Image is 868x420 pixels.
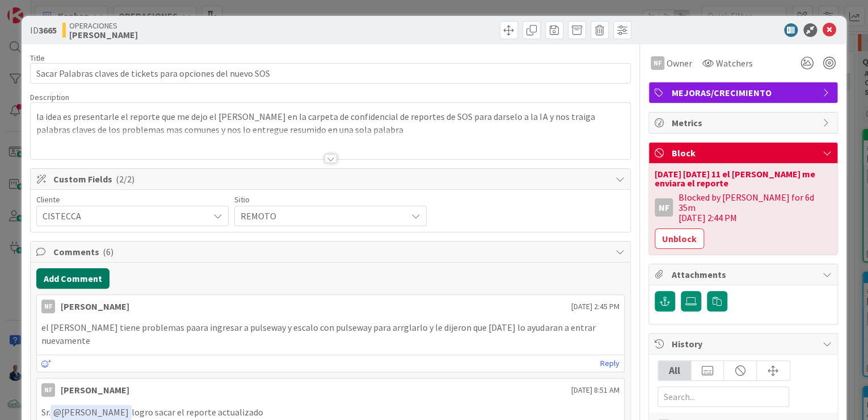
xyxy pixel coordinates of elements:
div: Blocked by [PERSON_NAME] for 6d 35m [DATE] 2:44 PM [679,192,832,223]
b: [PERSON_NAME] [69,30,138,39]
span: ( 2/2 ) [116,173,134,185]
span: REMOTO [241,208,401,224]
span: @ [53,406,61,418]
div: Sitio [234,196,427,203]
div: Cliente [36,196,229,203]
div: NF [41,300,55,313]
span: Block [672,146,817,160]
span: [DATE] 8:51 AM [571,384,620,396]
span: History [672,337,817,351]
button: Add Comment [36,268,109,289]
div: [PERSON_NAME] [61,300,129,313]
span: CISTECCA [43,208,203,224]
p: la idea es presentarle el reporte que me dejo el [PERSON_NAME] en la carpeta de confidencial de r... [36,110,625,136]
span: Owner [667,56,692,70]
span: Attachments [672,268,817,281]
span: Metrics [672,116,817,130]
div: NF [655,198,673,217]
div: All [658,361,691,380]
span: Comments [53,245,610,259]
label: Title [30,53,45,63]
input: type card name here... [30,63,631,84]
div: [DATE] [DATE] 11 el [PERSON_NAME] me enviara el reporte [655,169,832,188]
input: Search... [658,386,789,407]
p: Sr. logro sacar el reporte actualizado [41,405,620,420]
b: 3665 [39,24,57,36]
span: Watchers [716,56,753,70]
p: el [PERSON_NAME] tiene problemas paara ingresar a pulseway y escalo con pulseway para arrglarlo y... [41,321,620,347]
button: Unblock [655,228,704,249]
span: Custom Fields [53,172,610,186]
span: ID [30,23,57,37]
a: Reply [600,356,620,371]
span: ( 6 ) [103,246,113,257]
span: MEJORAS/CRECIMIENTO [672,86,817,99]
span: OPERACIONES [69,21,138,30]
span: Description [30,92,69,102]
div: NF [41,383,55,397]
div: NF [651,56,664,70]
span: [PERSON_NAME] [53,406,129,418]
div: [PERSON_NAME] [61,383,129,397]
span: [DATE] 2:45 PM [571,301,620,313]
